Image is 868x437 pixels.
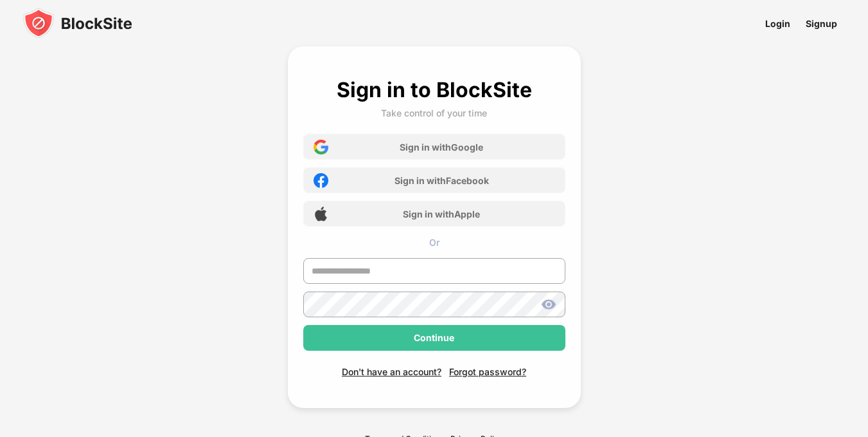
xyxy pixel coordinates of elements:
img: google-icon.png [314,140,328,154]
img: facebook-icon.png [314,173,328,188]
img: blocksite-icon-black.svg [23,8,132,39]
img: apple-icon.png [314,207,328,221]
div: Sign in to BlockSite [337,77,532,102]
div: Forgot password? [449,366,526,377]
img: show-password.svg [541,297,556,312]
div: Sign in with Facebook [394,175,489,186]
div: Take control of your time [381,107,487,118]
div: Or [303,237,565,248]
div: Don't have an account? [342,366,441,377]
div: Sign in with Google [400,142,483,153]
div: Sign in with Apple [403,209,480,219]
a: Login [757,9,798,38]
div: Continue [414,333,454,343]
a: Signup [798,9,845,38]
